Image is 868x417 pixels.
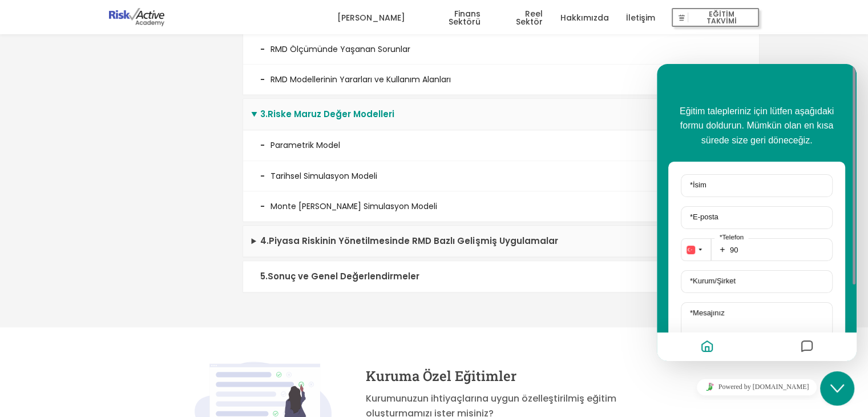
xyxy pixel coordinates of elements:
img: logo-dark.png [109,8,165,26]
iframe: chat widget [657,374,857,400]
a: Hakkımızda [560,1,608,35]
h4: Kuruma Özel Eğitimler [366,369,674,383]
a: [PERSON_NAME] [337,1,405,35]
span: EĞİTİM TAKVİMİ [688,10,754,26]
a: İletişim [625,1,655,35]
li: Parametrik Model [243,130,759,161]
li: RMD Modellerinin Yararları ve Kullanım Alanları [243,65,759,95]
summary: 4.Piyasa Riskinin Yönetilmesinde RMD Bazlı Gelişmiş Uygulamalar [243,226,759,257]
a: Reel Sektör [498,1,543,35]
a: EĞİTİM TAKVİMİ [672,1,759,35]
iframe: chat widget [657,64,857,361]
summary: 5.Sonuç ve Genel Değerlendirmeler [243,261,759,292]
button: EĞİTİM TAKVİMİ [672,8,759,27]
a: Finans Sektörü [422,1,481,35]
li: RMD Ölçümünde Yaşanan Sorunlar [243,34,759,65]
li: Monte [PERSON_NAME] Simulasyon Modeli [243,191,759,222]
li: Tarihsel Simulasyon Modeli [243,161,759,191]
summary: 3.Riske Maruz Değer Modelleri [243,99,759,130]
iframe: chat widget [820,371,857,406]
